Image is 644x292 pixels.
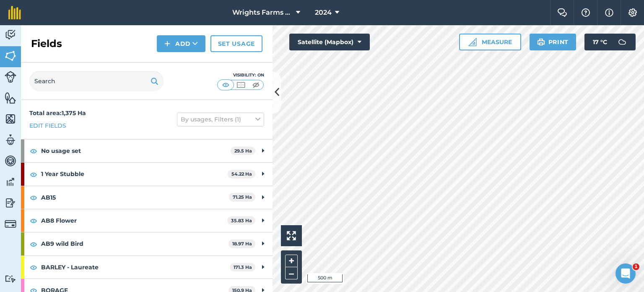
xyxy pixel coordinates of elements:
strong: No usage set [41,139,231,162]
div: Visibility: On [217,72,264,79]
img: fieldmargin Logo [8,6,21,19]
img: A question mark icon [581,8,591,17]
button: By usages, Filters (1) [177,113,264,126]
img: svg+xml;base64,PD94bWwgdmVyc2lvbj0iMS4wIiBlbmNvZGluZz0idXRmLTgiPz4KPCEtLSBHZW5lcmF0b3I6IEFkb2JlIE... [5,134,16,146]
div: AB1571.25 Ha [21,186,273,209]
img: svg+xml;base64,PHN2ZyB4bWxucz0iaHR0cDovL3d3dy53My5vcmcvMjAwMC9zdmciIHdpZHRoPSI1MCIgaGVpZ2h0PSI0MC... [251,81,261,89]
button: Satellite (Mapbox) [289,34,370,50]
img: svg+xml;base64,PHN2ZyB4bWxucz0iaHR0cDovL3d3dy53My5vcmcvMjAwMC9zdmciIHdpZHRoPSIxNyIgaGVpZ2h0PSIxNy... [605,8,613,18]
img: svg+xml;base64,PHN2ZyB4bWxucz0iaHR0cDovL3d3dy53My5vcmcvMjAwMC9zdmciIHdpZHRoPSI1NiIgaGVpZ2h0PSI2MC... [5,113,16,125]
button: – [285,267,298,279]
img: svg+xml;base64,PD94bWwgdmVyc2lvbj0iMS4wIiBlbmNvZGluZz0idXRmLTgiPz4KPCEtLSBHZW5lcmF0b3I6IEFkb2JlIE... [614,34,631,50]
strong: 54.22 Ha [231,171,252,177]
a: Set usage [210,35,262,52]
img: svg+xml;base64,PHN2ZyB4bWxucz0iaHR0cDovL3d3dy53My5vcmcvMjAwMC9zdmciIHdpZHRoPSIxOCIgaGVpZ2h0PSIyNC... [30,262,37,272]
strong: 29.5 Ha [234,148,252,154]
img: svg+xml;base64,PHN2ZyB4bWxucz0iaHR0cDovL3d3dy53My5vcmcvMjAwMC9zdmciIHdpZHRoPSIxOCIgaGVpZ2h0PSIyNC... [30,146,37,156]
img: svg+xml;base64,PD94bWwgdmVyc2lvbj0iMS4wIiBlbmNvZGluZz0idXRmLTgiPz4KPCEtLSBHZW5lcmF0b3I6IEFkb2JlIE... [5,71,16,83]
img: svg+xml;base64,PD94bWwgdmVyc2lvbj0iMS4wIiBlbmNvZGluZz0idXRmLTgiPz4KPCEtLSBHZW5lcmF0b3I6IEFkb2JlIE... [5,275,16,283]
img: svg+xml;base64,PHN2ZyB4bWxucz0iaHR0cDovL3d3dy53My5vcmcvMjAwMC9zdmciIHdpZHRoPSIxNCIgaGVpZ2h0PSIyNC... [164,39,170,49]
img: Two speech bubbles overlapping with the left bubble in the forefront [557,8,567,17]
img: svg+xml;base64,PHN2ZyB4bWxucz0iaHR0cDovL3d3dy53My5vcmcvMjAwMC9zdmciIHdpZHRoPSI1MCIgaGVpZ2h0PSI0MC... [221,81,231,89]
strong: 18.97 Ha [232,241,252,247]
img: Four arrows, one pointing top left, one top right, one bottom right and the last bottom left [287,231,296,240]
button: 17 °C [584,34,636,50]
iframe: Intercom live chat [615,263,636,284]
img: svg+xml;base64,PHN2ZyB4bWxucz0iaHR0cDovL3d3dy53My5vcmcvMjAwMC9zdmciIHdpZHRoPSIxOCIgaGVpZ2h0PSIyNC... [30,169,37,179]
img: svg+xml;base64,PHN2ZyB4bWxucz0iaHR0cDovL3d3dy53My5vcmcvMjAwMC9zdmciIHdpZHRoPSI1NiIgaGVpZ2h0PSI2MC... [5,50,16,62]
div: AB8 Flower35.83 Ha [21,209,273,232]
a: Edit fields [29,121,66,130]
img: A cog icon [628,8,638,17]
div: AB9 wild Bird18.97 Ha [21,232,273,255]
img: svg+xml;base64,PHN2ZyB4bWxucz0iaHR0cDovL3d3dy53My5vcmcvMjAwMC9zdmciIHdpZHRoPSIxOCIgaGVpZ2h0PSIyNC... [30,192,37,203]
span: 17 ° C [593,34,607,50]
img: svg+xml;base64,PD94bWwgdmVyc2lvbj0iMS4wIiBlbmNvZGluZz0idXRmLTgiPz4KPCEtLSBHZW5lcmF0b3I6IEFkb2JlIE... [5,197,16,209]
strong: 171.3 Ha [234,264,252,270]
button: Print [530,34,576,50]
div: No usage set29.5 Ha [21,139,273,162]
img: svg+xml;base64,PHN2ZyB4bWxucz0iaHR0cDovL3d3dy53My5vcmcvMjAwMC9zdmciIHdpZHRoPSIxOCIgaGVpZ2h0PSIyNC... [30,239,37,249]
img: svg+xml;base64,PD94bWwgdmVyc2lvbj0iMS4wIiBlbmNvZGluZz0idXRmLTgiPz4KPCEtLSBHZW5lcmF0b3I6IEFkb2JlIE... [5,218,16,230]
strong: BARLEY - Laureate [41,256,230,279]
img: svg+xml;base64,PD94bWwgdmVyc2lvbj0iMS4wIiBlbmNvZGluZz0idXRmLTgiPz4KPCEtLSBHZW5lcmF0b3I6IEFkb2JlIE... [5,29,16,41]
div: BARLEY - Laureate171.3 Ha [21,256,273,279]
img: svg+xml;base64,PHN2ZyB4bWxucz0iaHR0cDovL3d3dy53My5vcmcvMjAwMC9zdmciIHdpZHRoPSI1NiIgaGVpZ2h0PSI2MC... [5,92,16,104]
span: 2024 [315,8,332,18]
span: 1 [633,263,639,270]
div: 1 Year Stubble54.22 Ha [21,163,273,185]
button: Measure [459,34,521,50]
input: Search [29,71,164,91]
img: svg+xml;base64,PD94bWwgdmVyc2lvbj0iMS4wIiBlbmNvZGluZz0idXRmLTgiPz4KPCEtLSBHZW5lcmF0b3I6IEFkb2JlIE... [5,155,16,167]
img: svg+xml;base64,PHN2ZyB4bWxucz0iaHR0cDovL3d3dy53My5vcmcvMjAwMC9zdmciIHdpZHRoPSIxOSIgaGVpZ2h0PSIyNC... [537,37,545,47]
strong: 35.83 Ha [231,218,252,224]
strong: 71.25 Ha [233,194,252,200]
strong: 1 Year Stubble [41,163,228,185]
h2: Fields [31,37,62,50]
button: Add [157,35,205,52]
strong: AB15 [41,186,229,209]
strong: AB9 wild Bird [41,232,229,255]
strong: AB8 Flower [41,209,227,232]
img: svg+xml;base64,PHN2ZyB4bWxucz0iaHR0cDovL3d3dy53My5vcmcvMjAwMC9zdmciIHdpZHRoPSIxOSIgaGVpZ2h0PSIyNC... [151,76,158,86]
img: Ruler icon [468,38,477,46]
img: svg+xml;base64,PHN2ZyB4bWxucz0iaHR0cDovL3d3dy53My5vcmcvMjAwMC9zdmciIHdpZHRoPSI1MCIgaGVpZ2h0PSI0MC... [236,81,246,89]
img: svg+xml;base64,PD94bWwgdmVyc2lvbj0iMS4wIiBlbmNvZGluZz0idXRmLTgiPz4KPCEtLSBHZW5lcmF0b3I6IEFkb2JlIE... [5,176,16,188]
button: + [285,255,298,267]
img: svg+xml;base64,PHN2ZyB4bWxucz0iaHR0cDovL3d3dy53My5vcmcvMjAwMC9zdmciIHdpZHRoPSIxOCIgaGVpZ2h0PSIyNC... [30,216,37,226]
strong: Total area : 1,375 Ha [29,109,86,117]
span: Wrights Farms Contracting [232,8,293,18]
